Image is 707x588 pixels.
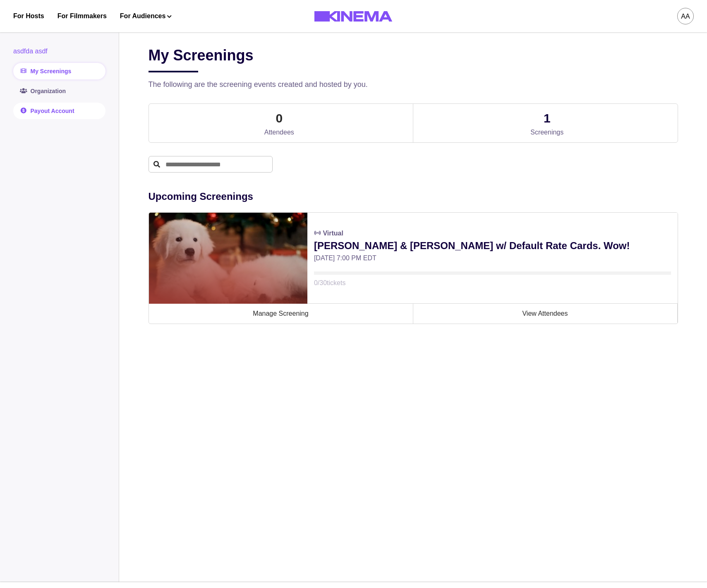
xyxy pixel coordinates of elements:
[149,189,678,204] p: Upcoming Screenings
[264,127,294,137] p: Attendees
[681,12,690,22] div: aa
[149,46,254,72] h2: My Screenings
[13,11,44,21] a: For Hosts
[276,109,283,127] p: 0
[149,304,413,324] a: Manage Screening
[58,11,107,21] a: For Filmmakers
[413,304,678,324] a: View Attendees
[314,238,671,253] p: [PERSON_NAME] & [PERSON_NAME] w/ Default Rate Cards. Wow!
[120,11,172,21] button: For Audiences
[544,109,551,127] p: 1
[149,79,678,90] p: The following are the screening events created and hosted by you.
[13,83,105,99] a: Organization
[314,253,671,263] p: [DATE] 7:00 PM EDT
[13,103,105,119] a: Payout Account
[530,127,563,137] p: Screenings
[314,278,671,288] p: 0 / 30 tickets
[13,46,105,56] div: asdfda asdf
[323,228,343,238] p: Virtual
[13,63,105,79] a: My Screenings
